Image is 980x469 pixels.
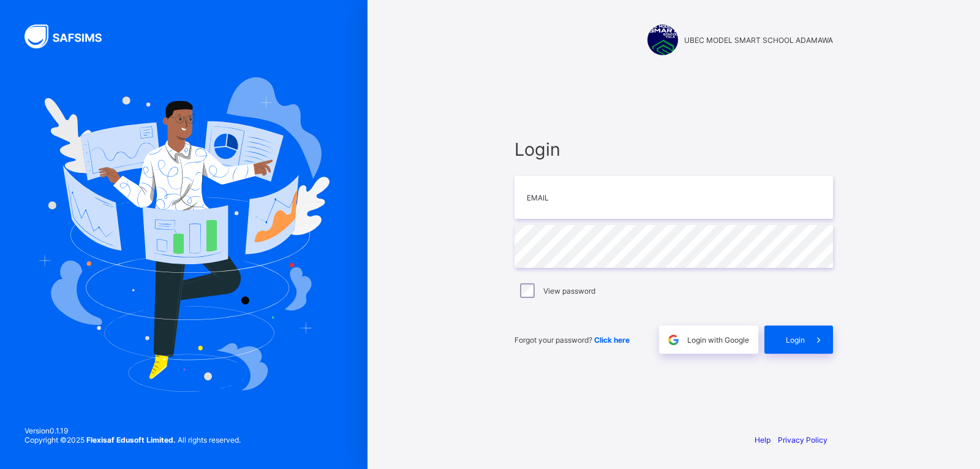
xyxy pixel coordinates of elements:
[786,335,805,345] span: Login
[666,333,680,347] img: google.396cfc9801f0270233282035f929180a.svg
[684,36,833,45] span: UBEC MODEL SMART SCHOOL ADAMAWA
[687,335,749,345] span: Login with Google
[543,286,595,296] label: View password
[24,25,116,48] img: SAFSIMS Logo
[24,435,241,444] span: Copyright © 2025 All rights reserved.
[778,435,827,444] a: Privacy Policy
[514,335,630,345] span: Forgot your password?
[755,435,771,444] a: Help
[24,426,241,435] span: Version 0.1.19
[86,435,176,444] strong: Flexisaf Edusoft Limited.
[594,335,630,345] a: Click here
[38,77,330,391] img: Hero Image
[514,139,833,160] span: Login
